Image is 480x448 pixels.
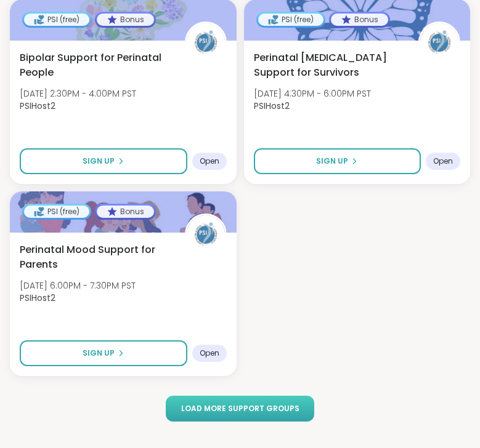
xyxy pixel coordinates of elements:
span: Sign Up [316,156,348,167]
div: PSI (free) [24,14,89,26]
b: PSIHost2 [254,100,290,112]
button: Sign Up [20,148,187,174]
span: [DATE] 4:30PM - 6:00PM PST [254,87,371,100]
button: Sign Up [254,148,421,174]
span: [DATE] 6:00PM - 7:30PM PST [20,279,136,292]
span: Perinatal [MEDICAL_DATA] Support for Survivors [254,50,405,80]
span: Sign Up [83,156,115,167]
img: PSIHost2 [187,23,225,62]
div: PSI (free) [258,14,323,26]
div: Bonus [97,14,154,26]
button: Load more support groups [166,396,314,422]
span: Open [433,156,453,166]
button: Sign Up [20,340,187,366]
span: Perinatal Mood Support for Parents [20,242,171,272]
div: PSI (free) [24,206,89,218]
b: PSIHost2 [20,100,55,112]
span: Sign Up [83,348,115,359]
span: Bipolar Support for Perinatal People [20,50,171,80]
span: [DATE] 2:30PM - 4:00PM PST [20,87,136,100]
span: Open [200,156,219,166]
span: Open [200,348,219,358]
b: PSIHost2 [20,292,55,304]
span: Load more support groups [181,403,299,414]
img: PSIHost2 [420,23,458,62]
div: Bonus [97,206,154,218]
img: PSIHost2 [187,215,225,254]
div: Bonus [331,14,388,26]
